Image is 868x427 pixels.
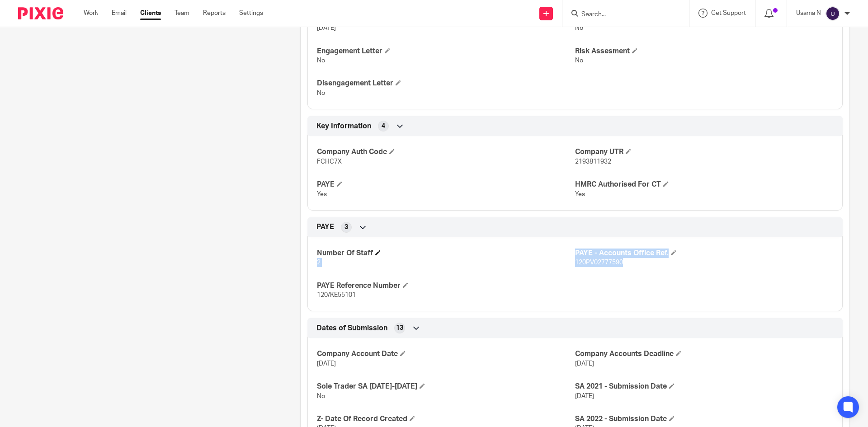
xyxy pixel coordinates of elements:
[203,9,226,18] a: Reports
[575,249,833,258] h4: PAYE - Accounts Office Ref.
[317,292,356,298] span: 120/KE55101
[140,9,161,18] a: Clients
[316,222,334,232] span: PAYE
[575,349,833,359] h4: Company Accounts Deadline
[317,79,575,88] h4: Disengagement Letter
[317,147,575,157] h4: Company Auth Code
[317,57,325,64] span: No
[575,191,585,197] span: Yes
[711,10,746,16] span: Get Support
[316,122,371,131] span: Key Information
[317,414,575,424] h4: Z- Date Of Record Created
[317,25,336,31] span: [DATE]
[575,57,583,64] span: No
[382,122,385,131] span: 4
[344,223,348,232] span: 3
[575,147,833,157] h4: Company UTR
[796,9,821,18] p: Usama N
[84,9,98,18] a: Work
[18,7,63,19] img: Pixie
[317,361,336,367] span: [DATE]
[317,47,575,56] h4: Engagement Letter
[112,9,127,18] a: Email
[317,281,575,291] h4: PAYE Reference Number
[575,393,594,399] span: [DATE]
[396,324,403,333] span: 13
[580,11,662,19] input: Search
[317,191,327,197] span: Yes
[317,349,575,359] h4: Company Account Date
[575,25,583,31] span: No
[317,159,342,165] span: FCHC7X
[317,259,321,266] span: 2
[317,249,575,258] h4: Number Of Staff
[575,382,833,391] h4: SA 2021 - Submission Date
[316,324,387,333] span: Dates of Submission
[239,9,263,18] a: Settings
[317,180,575,189] h4: PAYE
[575,259,623,266] span: 120PV02777590
[575,361,594,367] span: [DATE]
[317,90,325,96] span: No
[575,180,833,189] h4: HMRC Authorised For CT
[575,414,833,424] h4: SA 2022 - Submission Date
[575,159,611,165] span: 2193811932
[175,9,189,18] a: Team
[317,393,325,399] span: No
[317,382,575,391] h4: Sole Trader SA [DATE]-[DATE]
[575,47,833,56] h4: Risk Assesment
[826,6,840,21] img: svg%3E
